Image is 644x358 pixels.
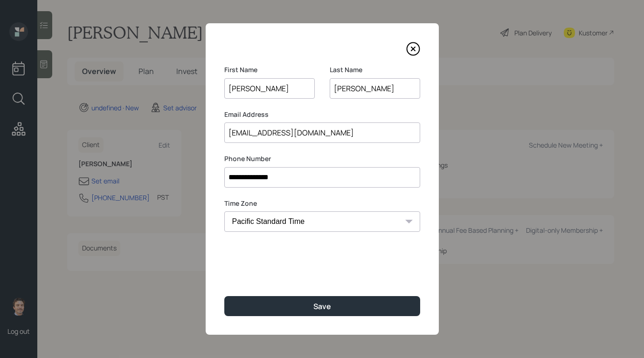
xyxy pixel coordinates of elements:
button: Save [224,296,420,316]
label: Last Name [330,65,420,74]
label: Email Address [224,110,420,119]
div: Save [313,301,331,311]
label: First Name [224,65,315,74]
label: Time Zone [224,199,420,208]
label: Phone Number [224,154,420,163]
